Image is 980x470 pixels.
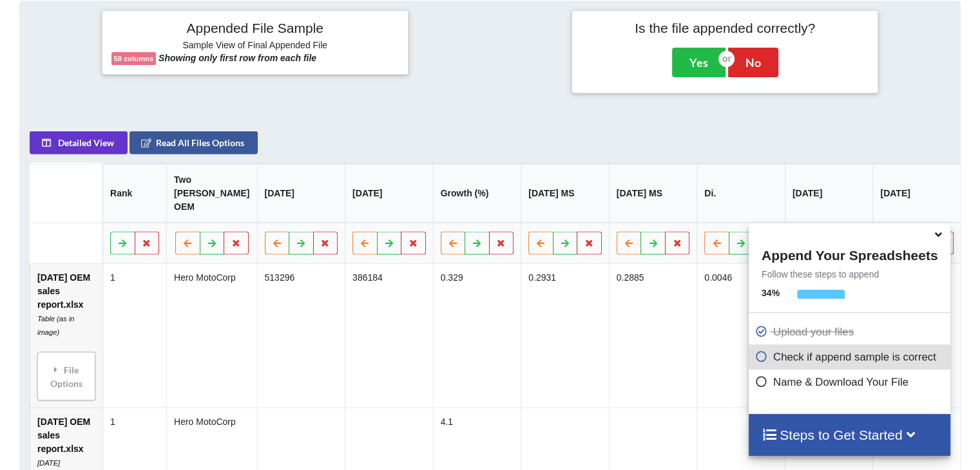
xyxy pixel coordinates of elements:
th: [DATE] [256,164,345,223]
th: [DATE] MS [609,164,697,223]
th: Di. [697,164,785,223]
td: [DATE] OEM sales report.xlsx [30,264,102,408]
td: 0.329 [433,264,521,408]
b: 34 % [762,288,780,298]
h4: Appended File Sample [111,20,399,38]
th: [DATE] MS [521,164,609,223]
div: File Options [41,356,91,397]
p: Check if append sample is correct [755,349,947,365]
p: Name & Download Your File [755,374,947,390]
td: 0.0046 [697,264,785,408]
th: Growth (%) [433,164,521,223]
b: 58 columns [114,55,154,62]
button: No [728,48,778,77]
td: 0.2931 [521,264,609,408]
i: Table (as in image) [37,315,74,336]
th: Two [PERSON_NAME] OEM [166,164,256,223]
td: 513296 [256,264,345,408]
button: Yes [672,48,725,77]
th: [DATE] [785,164,873,223]
h4: Steps to Get Started [762,427,937,443]
h6: Sample View of Final Appended File [111,40,399,53]
h4: Is the file appended correctly? [581,20,869,36]
h4: Append Your Spreadsheets [749,244,950,263]
button: Read All Files Options [130,131,258,155]
th: Rank [102,164,166,223]
td: 386184 [345,264,433,408]
th: [DATE] [345,164,433,223]
b: Showing only first row from each file [159,53,316,63]
td: 0.2885 [609,264,697,408]
button: Detailed View [30,131,128,155]
p: Upload your files [755,324,947,340]
th: [DATE] [872,164,961,223]
p: Follow these steps to append [749,268,950,281]
td: Hero MotoCorp [166,264,256,408]
td: 1 [102,264,166,408]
